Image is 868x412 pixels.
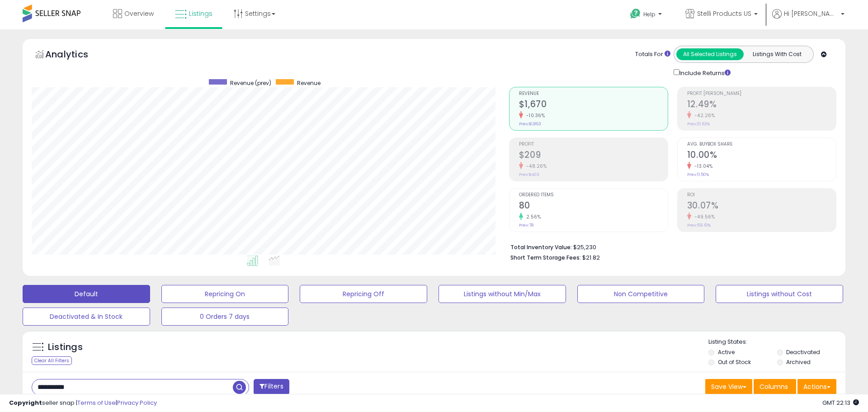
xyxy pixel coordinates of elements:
[822,398,859,407] span: 2025-08-12 22:13 GMT
[786,358,811,366] label: Archived
[23,308,150,326] button: Deactivated & In Stock
[687,142,836,147] span: Avg. Buybox Share
[117,398,157,407] a: Privacy Policy
[523,213,541,220] small: 2.56%
[716,285,843,303] button: Listings without Cost
[523,163,547,170] small: -48.26%
[797,379,836,394] button: Actions
[519,223,533,228] small: Prev: 78
[691,112,715,119] small: -42.26%
[697,9,751,18] span: Stelli Products US
[743,48,811,60] button: Listings With Cost
[687,91,836,96] span: Profit [PERSON_NAME]
[189,9,212,18] span: Listings
[230,79,271,87] span: Revenue (prev)
[519,172,539,177] small: Prev: $403
[519,150,668,162] h2: $209
[687,121,710,127] small: Prev: 21.63%
[687,193,836,198] span: ROI
[161,285,289,303] button: Repricing On
[718,358,751,366] label: Out of Stock
[687,150,836,162] h2: 10.00%
[772,9,844,29] a: Hi [PERSON_NAME]
[9,399,157,407] div: seller snap | |
[510,241,830,252] li: $25,230
[759,382,788,391] span: Columns
[161,308,289,326] button: 0 Orders 7 days
[687,172,709,177] small: Prev: 11.50%
[510,243,572,251] b: Total Inventory Value:
[519,142,668,147] span: Profit
[577,285,705,303] button: Non Competitive
[32,356,72,365] div: Clear All Filters
[687,200,836,213] h2: 30.07%
[523,112,545,119] small: -10.36%
[691,163,713,170] small: -13.04%
[9,398,42,407] strong: Copyright
[77,398,116,407] a: Terms of Use
[705,379,752,394] button: Save View
[708,338,845,346] p: Listing States:
[519,193,668,198] span: Ordered Items
[784,9,838,18] span: Hi [PERSON_NAME]
[687,99,836,111] h2: 12.49%
[124,9,154,18] span: Overview
[48,341,83,354] h5: Listings
[510,254,581,261] b: Short Term Storage Fees:
[519,200,668,213] h2: 80
[519,121,541,127] small: Prev: $1,863
[45,48,106,63] h5: Analytics
[630,8,641,19] i: Get Help
[786,348,820,356] label: Deactivated
[754,379,796,394] button: Columns
[718,348,735,356] label: Active
[582,253,600,262] span: $21.82
[667,67,741,78] div: Include Returns
[300,285,427,303] button: Repricing Off
[687,223,711,228] small: Prev: 59.61%
[254,379,289,395] button: Filters
[23,285,150,303] button: Default
[439,285,566,303] button: Listings without Min/Max
[519,99,668,111] h2: $1,670
[297,79,321,87] span: Revenue
[691,213,715,220] small: -49.56%
[623,1,671,29] a: Help
[676,48,744,60] button: All Selected Listings
[635,50,670,59] div: Totals For
[519,91,668,96] span: Revenue
[643,10,656,18] span: Help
